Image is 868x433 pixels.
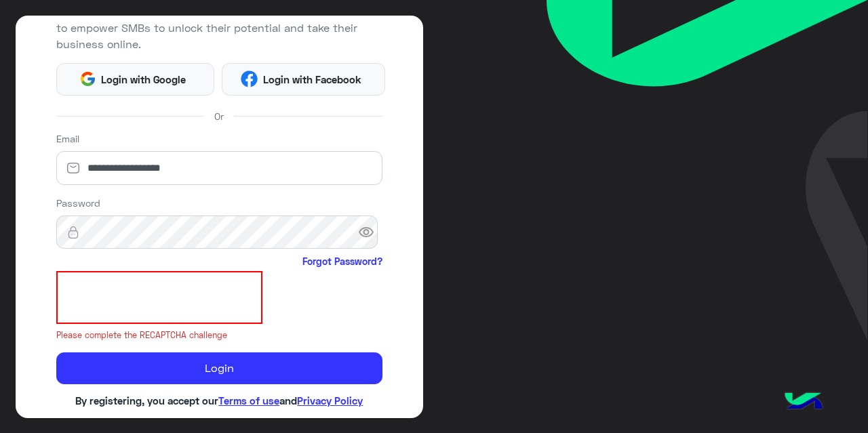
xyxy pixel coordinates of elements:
button: Login with Facebook [222,63,385,96]
label: Password [56,196,100,210]
iframe: reCAPTCHA [56,271,262,324]
img: lock [56,226,90,239]
span: visibility [358,220,382,245]
button: Login with Google [56,63,214,96]
img: Facebook [241,70,258,87]
span: By registering, you accept our [75,394,218,407]
img: email [56,161,90,175]
a: Terms of use [218,394,279,407]
p: to empower SMBs to unlock their potential and take their business online. [56,20,383,53]
img: Google [79,70,96,87]
span: Or [214,109,224,123]
button: Login [56,352,383,385]
a: Sign Up [272,417,309,429]
span: and [279,394,297,407]
span: Login with Facebook [258,72,366,87]
span: Login with Google [96,72,191,87]
small: Please complete the RECAPTCHA challenge [56,329,383,342]
a: Privacy Policy [297,394,363,407]
label: Email [56,131,79,146]
h6: If you don’t have an account [56,417,383,429]
a: Forgot Password? [302,254,382,268]
img: hulul-logo.png [780,379,827,426]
